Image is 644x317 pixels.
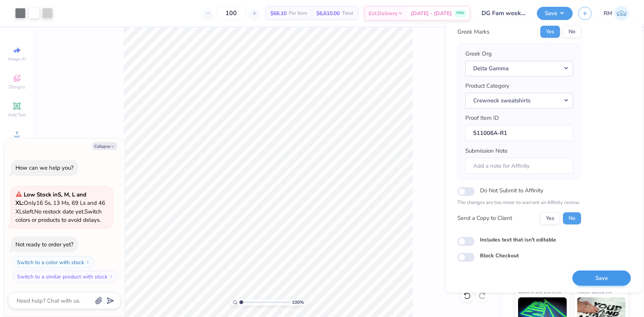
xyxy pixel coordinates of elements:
img: Roberta Manuel [614,6,629,21]
input: Add a note for Affinity [465,158,573,174]
label: Submission Note [465,147,508,155]
label: Do Not Submit to Affinity [480,186,543,195]
span: Designs [9,84,25,90]
span: No restock date yet. [34,208,84,215]
button: Save [572,270,631,286]
span: Only 16 Ss, 13 Ms, 69 Ls and 46 XLs left. Switch colors or products to avoid delays. [15,191,105,224]
input: Untitled Design [476,6,531,21]
div: Greek Marks [457,28,489,36]
span: Image AI [8,56,26,62]
img: Switch to a color with stock [86,260,90,264]
label: Proof Item ID [465,114,499,122]
span: $6,610.00 [316,9,340,17]
span: FREE [456,11,464,16]
button: No [563,212,581,224]
strong: Low Stock in S, M, L and XL : [15,191,86,207]
div: Send a Copy to Client [457,214,512,223]
span: Add Text [8,112,26,118]
input: – – [216,6,246,20]
div: How can we help you? [15,164,74,172]
span: Est. Delivery [369,9,397,17]
span: Per Item [289,9,307,17]
button: Collapse [92,142,117,150]
p: The changes are too minor to warrant an Affinity review. [457,199,581,207]
button: Switch to a similar product with stock [13,271,118,283]
label: Includes text that isn't editable [480,235,556,243]
button: Switch to a color with stock [13,256,94,268]
span: [DATE] - [DATE] [411,9,452,17]
span: 100 % [292,299,304,306]
a: RM [604,6,629,21]
button: Delta Gamma [465,60,573,76]
button: Yes [540,212,560,224]
span: RM [604,9,612,18]
button: Save [537,7,573,20]
label: Block Checkout [480,252,519,260]
label: Greek Org [465,49,492,58]
img: Switch to a similar product with stock [109,274,113,279]
button: No [563,26,581,38]
span: Total [342,9,353,17]
label: Product Category [465,82,509,90]
button: Yes [540,26,560,38]
div: Not ready to order yet? [15,241,74,248]
span: $66.10 [270,9,287,17]
button: Crewneck sweatshirts [465,93,573,108]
